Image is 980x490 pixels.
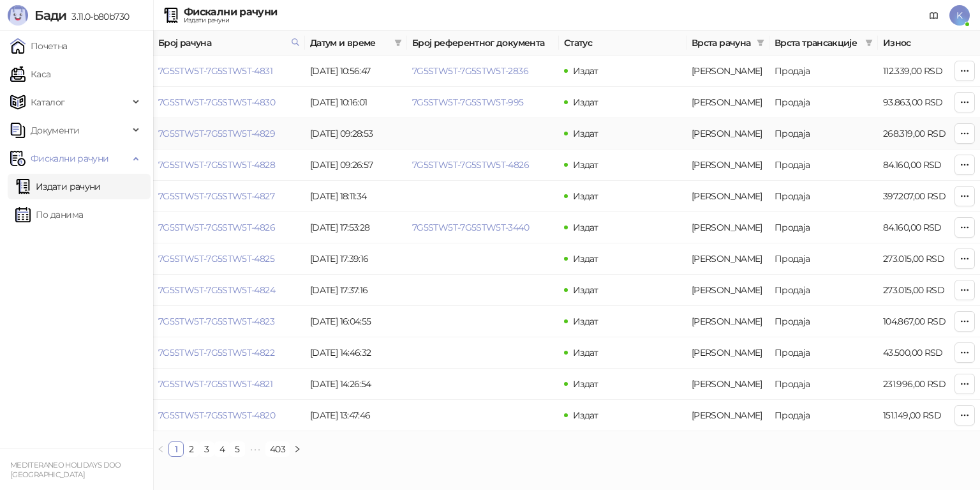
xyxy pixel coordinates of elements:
[184,441,199,457] li: 2
[687,243,769,275] td: Аванс
[153,306,305,337] td: 7G5STW5T-7G5STW5T-4823
[290,441,305,457] button: right
[687,337,769,369] td: Аванс
[305,369,407,400] td: [DATE] 14:26:54
[158,65,272,77] a: 7G5STW5T-7G5STW5T-4831
[10,61,50,87] a: Каса
[10,33,68,59] a: Почетна
[153,441,168,457] button: left
[34,8,66,23] span: Бади
[169,442,183,456] a: 1
[769,369,878,400] td: Продаја
[10,461,121,479] small: MEDITERANEO HOLIDAYS DOO [GEOGRAPHIC_DATA]
[158,378,272,390] a: 7G5STW5T-7G5STW5T-4821
[754,33,767,52] span: filter
[153,31,305,56] th: Број рачуна
[949,5,970,26] span: K
[878,87,967,118] td: 93.863,00 RSD
[883,36,949,50] span: Износ
[687,306,769,337] td: Аванс
[687,87,769,118] td: Аванс
[687,56,769,87] td: Аванс
[153,118,305,149] td: 7G5STW5T-7G5STW5T-4829
[392,33,405,52] span: filter
[573,347,598,358] span: Издат
[394,39,402,47] span: filter
[878,275,967,306] td: 273.015,00 RSD
[310,36,389,50] span: Датум и време
[878,149,967,181] td: 84.160,00 RSD
[573,222,598,233] span: Издат
[153,87,305,118] td: 7G5STW5T-7G5STW5T-4830
[878,243,967,275] td: 273.015,00 RSD
[184,442,198,456] a: 2
[153,337,305,369] td: 7G5STW5T-7G5STW5T-4822
[31,146,108,171] span: Фискални рачуни
[153,212,305,243] td: 7G5STW5T-7G5STW5T-4826
[153,149,305,181] td: 7G5STW5T-7G5STW5T-4828
[230,441,245,457] li: 5
[573,159,598,171] span: Издат
[769,118,878,149] td: Продаја
[157,445,165,453] span: left
[878,369,967,400] td: 231.996,00 RSD
[769,87,878,118] td: Продаја
[769,400,878,431] td: Продаја
[878,181,967,212] td: 397.207,00 RSD
[168,441,184,457] li: 1
[412,159,529,171] a: 7G5STW5T-7G5STW5T-4826
[769,275,878,306] td: Продаја
[412,96,524,108] a: 7G5STW5T-7G5STW5T-995
[687,400,769,431] td: Аванс
[153,369,305,400] td: 7G5STW5T-7G5STW5T-4821
[305,118,407,149] td: [DATE] 09:28:53
[573,190,598,202] span: Издат
[214,441,230,457] li: 4
[687,118,769,149] td: Аванс
[573,96,598,108] span: Издат
[878,337,967,369] td: 43.500,00 RSD
[573,253,598,264] span: Издат
[158,36,286,50] span: Број рачуна
[158,190,274,202] a: 7G5STW5T-7G5STW5T-4827
[158,253,274,264] a: 7G5STW5T-7G5STW5T-4825
[31,89,65,115] span: Каталог
[153,275,305,306] td: 7G5STW5T-7G5STW5T-4824
[15,174,101,199] a: Издати рачуни
[769,181,878,212] td: Продаја
[158,410,275,421] a: 7G5STW5T-7G5STW5T-4820
[924,5,944,26] a: Документација
[878,306,967,337] td: 104.867,00 RSD
[865,39,873,47] span: filter
[158,222,275,233] a: 7G5STW5T-7G5STW5T-4826
[769,149,878,181] td: Продаја
[15,202,83,227] a: По данима
[305,181,407,212] td: [DATE] 18:11:34
[687,212,769,243] td: Аванс
[158,128,275,139] a: 7G5STW5T-7G5STW5T-4829
[305,275,407,306] td: [DATE] 17:37:16
[184,7,277,17] div: Фискални рачуни
[878,56,967,87] td: 112.339,00 RSD
[305,212,407,243] td: [DATE] 17:53:28
[407,31,559,56] th: Број референтног документа
[158,347,274,358] a: 7G5STW5T-7G5STW5T-4822
[573,316,598,327] span: Издат
[153,56,305,87] td: 7G5STW5T-7G5STW5T-4831
[769,56,878,87] td: Продаја
[412,222,529,233] a: 7G5STW5T-7G5STW5T-3440
[305,306,407,337] td: [DATE] 16:04:55
[687,149,769,181] td: Аванс
[687,275,769,306] td: Аванс
[153,400,305,431] td: 7G5STW5T-7G5STW5T-4820
[31,118,79,143] span: Документи
[687,369,769,400] td: Аванс
[573,65,598,77] span: Издат
[265,441,290,457] li: 403
[8,5,28,26] img: Logo
[573,284,598,296] span: Издат
[245,441,265,457] span: •••
[158,96,275,108] a: 7G5STW5T-7G5STW5T-4830
[573,128,598,139] span: Издат
[305,56,407,87] td: [DATE] 10:56:47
